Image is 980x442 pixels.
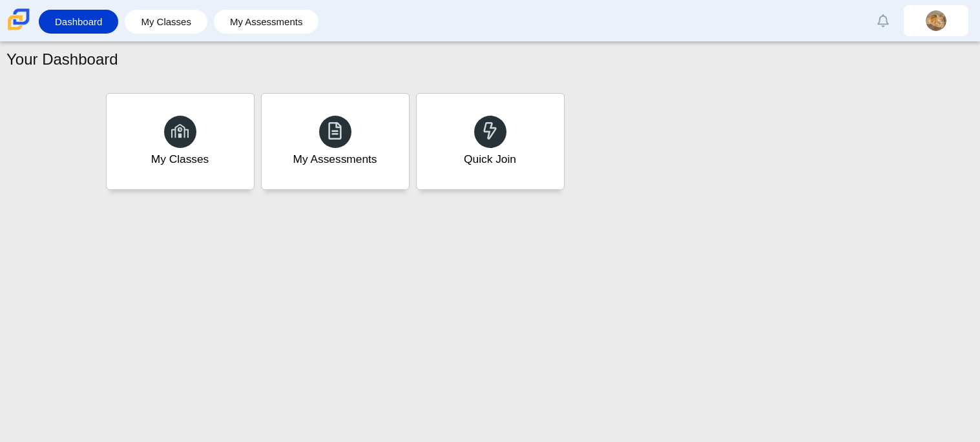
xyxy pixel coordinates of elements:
a: My Assessments [261,93,410,190]
a: Alerts [869,6,897,35]
div: My Classes [151,151,209,167]
a: Quick Join [416,93,565,190]
a: Dashboard [45,10,112,34]
a: My Assessments [220,10,313,34]
a: ianna.harrison.5mzQda [904,5,968,36]
img: ianna.harrison.5mzQda [926,10,946,31]
a: My Classes [131,10,201,34]
img: Carmen School of Science & Technology [5,6,32,33]
a: Carmen School of Science & Technology [5,24,32,35]
a: My Classes [106,93,255,190]
div: Quick Join [464,151,516,167]
div: My Assessments [293,151,377,167]
h1: Your Dashboard [6,48,118,70]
